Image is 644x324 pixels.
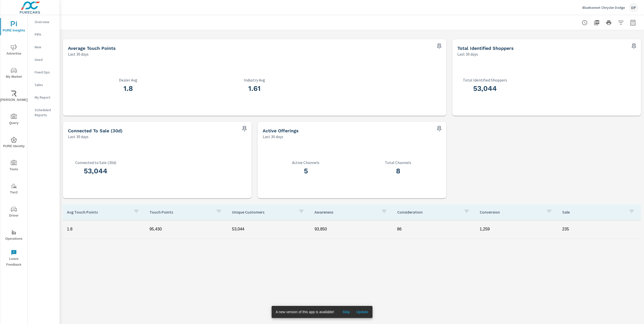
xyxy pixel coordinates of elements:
span: Update [356,310,368,314]
div: Used [28,56,60,63]
div: nav menu [0,15,27,270]
h5: Average Touch Points [68,46,116,51]
div: Fixed Ops [28,68,60,76]
p: Connected to Sale (30d) [68,160,124,165]
p: Last 30 days [68,51,89,57]
p: Avg Touch Points [67,210,129,215]
div: My Report [28,94,60,101]
span: Leave Feedback [2,250,26,268]
h5: Total Identified Shoppers [457,46,514,51]
p: Used [35,57,56,62]
div: Overview [28,18,60,26]
p: Scheduled Reports [35,107,56,117]
button: Apply Filters [616,18,626,28]
div: New [28,43,60,51]
span: Operations [2,229,26,242]
p: My Report [35,95,56,100]
td: 53,044 [228,223,310,235]
p: Conversion [480,210,542,215]
p: Last 30 days [263,134,283,140]
p: Total Identified Shoppers [457,78,513,82]
p: Fixed Ops [35,70,56,75]
span: Query [2,114,26,126]
span: [PERSON_NAME] [2,91,26,103]
span: Advertise [2,44,26,57]
span: Save this to your personalized report [435,125,443,133]
td: 235 [558,223,641,235]
span: Save this to your personalized report [630,42,638,50]
button: Print Report [604,18,614,28]
td: 86 [393,223,476,235]
h5: Connected to Sale (30d) [68,128,123,133]
span: Skip [340,310,352,314]
h3: 5 [263,167,349,175]
h3: 8 [355,167,441,175]
p: Consideration [397,210,460,215]
p: Sales [35,82,56,87]
p: PIPA [35,32,56,37]
p: Overview [35,19,56,24]
p: Active Channels [263,160,349,165]
button: Update [354,308,370,316]
p: Bluebonnet Chrysler Dodge [582,5,625,10]
p: Industry Avg [194,78,315,82]
h3: 1.61 [194,84,315,93]
p: Last 30 days [457,51,478,57]
h3: 53,044 [457,84,513,93]
h5: Active Offerings [263,128,299,133]
td: 93,850 [310,223,393,235]
h3: 1.8 [68,84,188,93]
span: PURE Insights [2,21,26,33]
span: Tools [2,160,26,172]
p: Total Channels [355,160,441,165]
p: Touch Points [149,210,212,215]
span: A new version of this app is available! [276,310,334,314]
div: DP [629,3,638,12]
p: Sale [562,210,625,215]
p: Awareness [314,210,377,215]
button: "Export Report to PDF" [592,18,602,28]
div: Sales [28,81,60,89]
button: Select Date Range [628,18,638,28]
p: Unique Customers [232,210,294,215]
td: 1,259 [476,223,558,235]
p: New [35,45,56,50]
div: Scheduled Reports [28,106,60,119]
div: PIPA [28,31,60,38]
span: My Market [2,67,26,80]
span: PURE Identity [2,137,26,149]
td: 1.8 [63,223,145,235]
p: Last 30 days [68,134,89,140]
p: Dealer Avg [68,78,188,82]
td: 95,430 [145,223,228,235]
span: Save this to your personalized report [435,42,443,50]
span: Save this to your personalized report [240,125,249,133]
h3: 53,044 [68,167,124,175]
span: Driver [2,206,26,219]
span: Tier2 [2,183,26,195]
button: Skip [338,308,354,316]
